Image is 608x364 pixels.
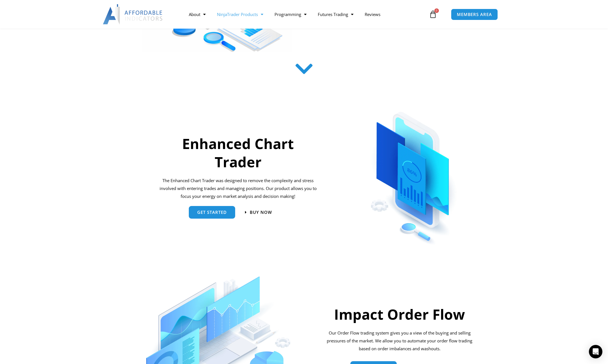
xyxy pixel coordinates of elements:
a: Buy now [245,210,272,214]
nav: Menu [183,8,428,21]
a: NinjaTrader Products [211,8,269,21]
h2: Enhanced Chart Trader [159,135,318,171]
h2: Impact Order Flow [324,305,475,324]
p: The Enhanced Chart Trader was designed to remove the complexity and stress involved with entering... [159,177,318,200]
span: 0 [434,8,439,13]
div: Open Intercom Messenger [589,345,602,358]
a: About [183,8,211,21]
span: MEMBERS AREA [457,12,492,17]
a: Futures Trading [312,8,359,21]
a: MEMBERS AREA [451,9,498,20]
a: Programming [269,8,312,21]
a: get started [189,206,235,219]
img: ChartTrader | Affordable Indicators – NinjaTrader [350,97,477,247]
a: 0 [421,6,445,22]
div: Our Order Flow trading system gives you a view of the buying and selling pressures of the market.... [324,329,475,353]
a: Reviews [359,8,386,21]
span: Buy now [250,210,272,214]
span: get started [197,210,227,214]
img: LogoAI | Affordable Indicators – NinjaTrader [103,4,163,24]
